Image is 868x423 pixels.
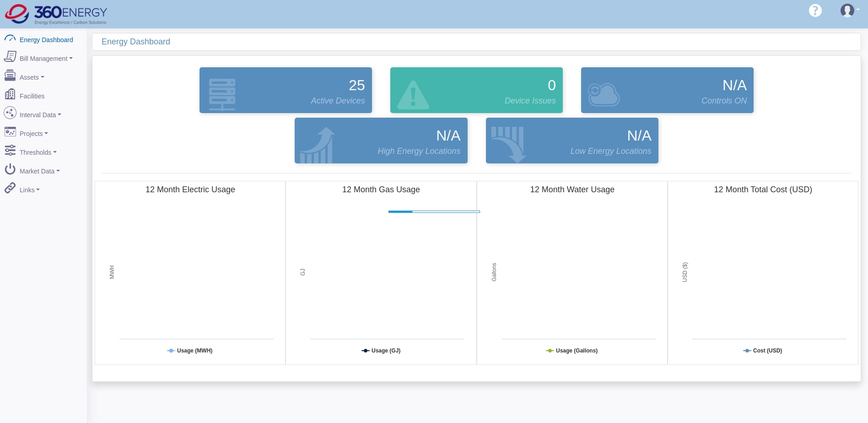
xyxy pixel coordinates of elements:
[505,95,556,107] span: Device Issues
[197,67,374,113] a: 25 Active Devices
[381,65,572,115] div: Devices that are active and configured but are in an error state.
[436,125,460,146] span: N/A
[682,262,688,282] tspan: USD ($)
[753,347,782,354] tspan: Cost (USD)
[714,185,812,194] tspan: 12 Month Total Cost (USD)
[146,185,235,194] tspan: 12 Month Electric Usage
[571,145,652,157] span: Low Energy Locations
[349,74,365,96] span: 25
[548,74,556,96] span: 0
[377,145,460,157] span: High Energy Locations
[109,266,115,279] tspan: MWH
[627,125,651,146] span: N/A
[556,347,598,354] tspan: Usage (Gallons)
[311,95,365,107] span: Active Devices
[491,263,497,282] tspan: Gallons
[300,269,306,276] tspan: GJ
[190,65,381,115] div: Devices that are actively reporting data.
[701,95,747,107] span: Controls ON
[102,33,861,50] div: Energy Dashboard
[177,347,212,354] tspan: Usage (MWH)
[372,347,400,354] tspan: Usage (GJ)
[841,4,854,17] img: user-3.svg
[342,185,420,194] tspan: 12 Month Gas Usage
[722,74,747,96] span: N/A
[530,185,614,194] tspan: 12 Month Water Usage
